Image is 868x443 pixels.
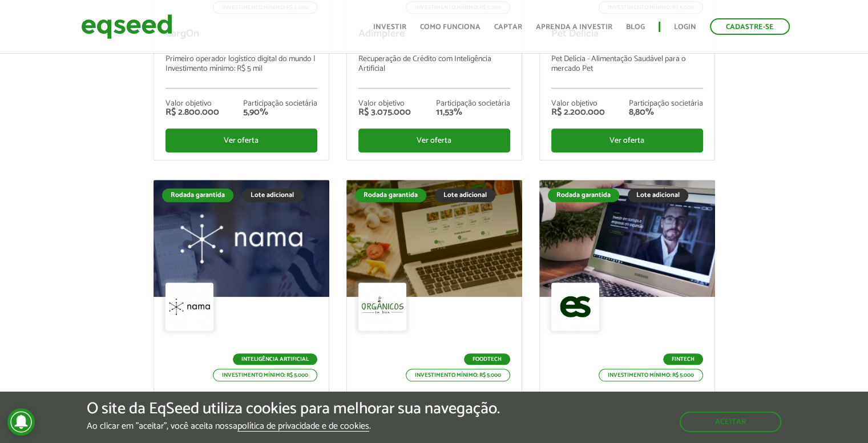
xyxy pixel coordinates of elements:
[536,23,612,31] a: Aprenda a investir
[674,23,696,31] a: Login
[494,23,522,31] a: Captar
[680,412,781,432] button: Aceitar
[599,369,703,381] p: Investimento mínimo: R$ 5.000
[165,108,219,117] div: R$ 2.800.000
[87,421,500,432] p: Ao clicar em "aceitar", você aceita nossa .
[358,100,411,108] div: Valor objetivo
[663,353,703,365] p: Fintech
[358,55,510,88] p: Recuperação de Crédito com Inteligência Artificial
[243,108,317,117] div: 5,90%
[629,100,703,108] div: Participação societária
[628,188,688,202] div: Lote adicional
[548,188,619,202] div: Rodada garantida
[373,23,406,31] a: Investir
[406,369,510,381] p: Investimento mínimo: R$ 5.000
[551,55,703,88] p: Pet Delícia - Alimentação Saudável para o mercado Pet
[436,108,510,117] div: 11,53%
[81,11,172,42] img: EqSeed
[629,108,703,117] div: 8,80%
[165,100,219,108] div: Valor objetivo
[464,353,510,365] p: Foodtech
[213,369,317,381] p: Investimento mínimo: R$ 5.000
[355,188,426,202] div: Rodada garantida
[165,55,317,88] p: Primeiro operador logístico digital do mundo | Investimento mínimo: R$ 5 mil
[162,188,233,202] div: Rodada garantida
[626,23,645,31] a: Blog
[242,188,302,202] div: Lote adicional
[237,422,369,432] a: política de privacidade e de cookies
[551,128,703,152] div: Ver oferta
[551,100,605,108] div: Valor objetivo
[436,100,510,108] div: Participação societária
[87,400,500,418] h5: O site da EqSeed utiliza cookies para melhorar sua navegação.
[551,108,605,117] div: R$ 2.200.000
[243,100,317,108] div: Participação societária
[358,108,411,117] div: R$ 3.075.000
[358,128,510,152] div: Ver oferta
[165,128,317,152] div: Ver oferta
[435,188,495,202] div: Lote adicional
[710,18,790,35] a: Cadastre-se
[233,353,317,365] p: Inteligência Artificial
[420,23,481,31] a: Como funciona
